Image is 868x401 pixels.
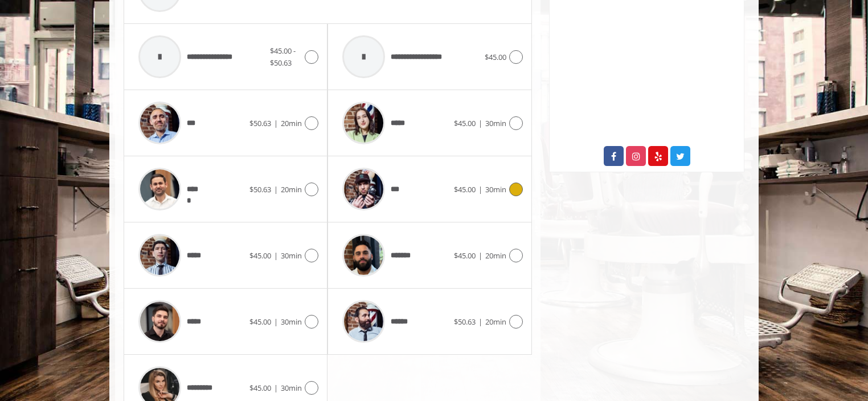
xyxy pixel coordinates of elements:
span: 30min [281,250,302,261]
span: $45.00 [249,383,271,393]
span: 20min [485,250,506,261]
span: $45.00 [454,118,476,128]
span: | [478,250,482,261]
span: $45.00 [249,250,271,261]
span: 30min [485,118,506,128]
span: $50.63 [249,118,271,128]
span: $45.00 [249,317,271,327]
span: | [478,118,482,128]
span: $45.00 [485,52,506,62]
span: | [274,317,278,327]
span: 20min [485,317,506,327]
span: 30min [485,184,506,195]
span: $50.63 [249,184,271,195]
span: $50.63 [454,317,476,327]
span: | [274,184,278,195]
span: | [478,184,482,195]
span: 30min [281,317,302,327]
span: $45.00 [454,250,476,261]
span: | [274,118,278,128]
span: 20min [281,118,302,128]
span: $45.00 [454,184,476,195]
span: $45.00 - $50.63 [270,46,296,68]
span: | [274,250,278,261]
span: 20min [281,184,302,195]
span: 30min [281,383,302,393]
span: | [274,383,278,393]
span: | [478,317,482,327]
